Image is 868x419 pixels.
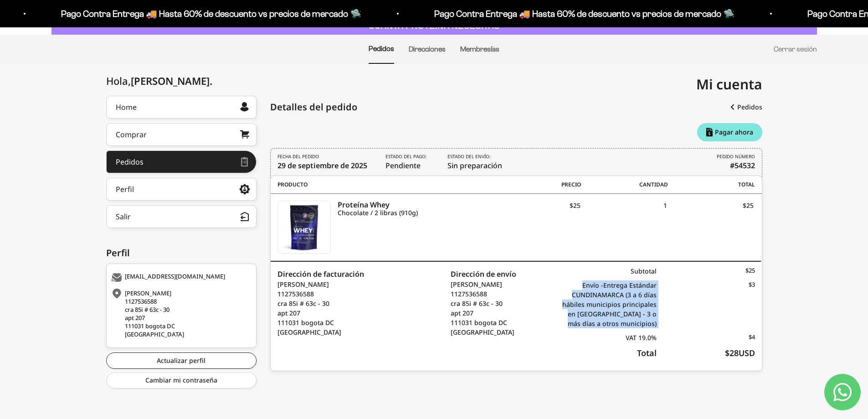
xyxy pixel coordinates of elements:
i: PEDIDO NÚMERO [717,153,755,160]
div: Total [558,347,657,359]
div: Subtotal [558,266,657,276]
div: VAT 19.0% [558,333,657,342]
a: Membresías [460,45,499,53]
a: Cerrar sesión [774,45,817,53]
div: Salir [116,213,131,220]
div: Pedidos [116,158,144,166]
span: Total [668,181,755,189]
span: Mi cuenta [696,75,762,93]
span: Pendiente [385,153,429,171]
a: Direcciones [409,45,446,53]
a: Actualizar perfil [106,352,257,369]
p: Pago Contra Entrega 🚚 Hasta 60% de descuento vs precios de mercado 🛸 [108,6,408,21]
span: $25 [667,201,754,210]
a: Pedidos [730,99,762,115]
i: Estado del pago: [385,153,427,160]
p: Pago Contra Entrega 🚚 Hasta 60% de descuento vs precios de mercado 🛸 [481,6,781,21]
div: Detalles del pedido [270,100,357,114]
span: Sin preparación [447,153,502,171]
strong: Dirección de facturación [277,269,364,279]
a: Perfil [106,178,257,201]
div: [EMAIL_ADDRESS][DOMAIN_NAME] [111,273,249,282]
i: FECHA DEL PEDIDO [277,153,319,160]
a: Pedidos [369,45,394,52]
a: Pedidos [106,150,257,173]
button: Salir [106,205,257,228]
span: $4 [657,333,755,342]
span: $3 [657,280,755,290]
span: Producto [277,181,494,189]
span: Envío - [582,281,603,290]
time: 29 de septiembre de 2025 [277,160,367,171]
a: Comprar [106,123,257,146]
p: [PERSON_NAME] 1127536588 cra 85i # 63c - 30 apt 207 111031 bogota DC [GEOGRAPHIC_DATA] [451,279,516,337]
b: #54532 [730,160,755,171]
div: [PERSON_NAME] 1127536588 cra 85i # 63c - 30 apt 207 111031 bogota DC [GEOGRAPHIC_DATA] [111,289,249,338]
span: Precio [494,181,581,189]
a: Proteína Whey - Chocolate - Chocolate / 2 libras (910g) [277,201,331,254]
div: Perfil [116,186,134,193]
div: Entrega Estándar CUNDINAMARCA (3 a 6 días hábiles municipios principales en [GEOGRAPHIC_DATA] - 3... [558,280,657,328]
span: Cantidad [581,181,668,189]
a: Cambiar mi contraseña [106,372,257,388]
strong: Dirección de envío [451,269,516,279]
img: Proteína Whey - Chocolate - Chocolate / 2 libras (910g) [278,201,330,253]
span: $28USD [657,347,755,359]
span: . [210,74,212,88]
i: Estado del envío: [447,153,491,160]
p: [PERSON_NAME] 1127536588 cra 85i # 63c - 30 apt 207 111031 bogota DC [GEOGRAPHIC_DATA] [277,279,364,337]
span: $25 [494,201,580,210]
div: Perfil [106,246,257,260]
div: Home [116,103,137,111]
div: Comprar [116,131,147,138]
span: [PERSON_NAME] [131,74,212,88]
div: 1 [580,201,667,219]
i: Proteína Whey [338,201,493,209]
a: Home [106,96,257,119]
i: Chocolate / 2 libras (910g) [338,209,493,217]
a: Pagar ahora [697,123,762,141]
a: Proteína Whey Chocolate / 2 libras (910g) [338,201,493,217]
div: Hola, [106,75,212,87]
span: $25 [657,266,755,275]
